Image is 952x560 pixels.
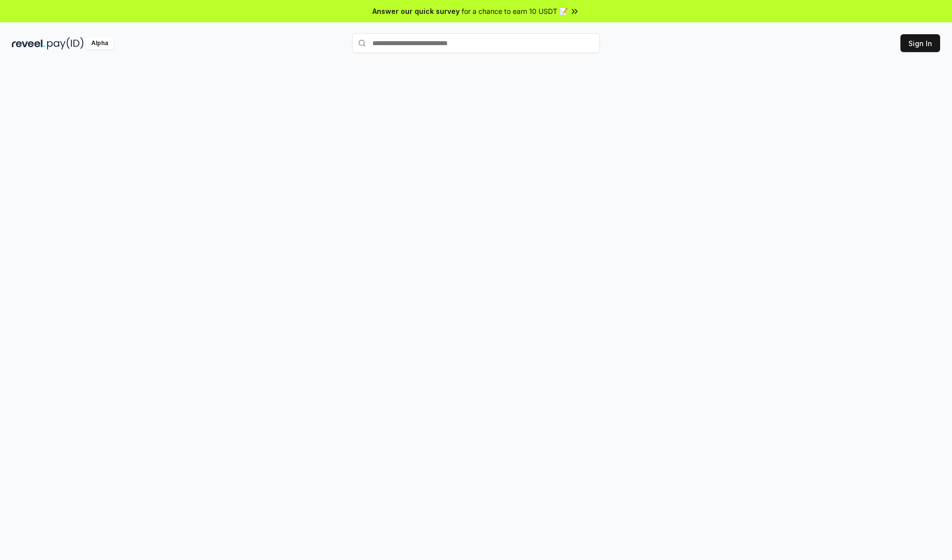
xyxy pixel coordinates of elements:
button: Sign In [900,34,940,52]
div: Alpha [86,37,114,50]
span: Answer our quick survey [372,6,460,16]
img: reveel_dark [12,37,45,50]
span: for a chance to earn 10 USDT 📝 [462,6,568,16]
img: pay_id [47,37,84,50]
